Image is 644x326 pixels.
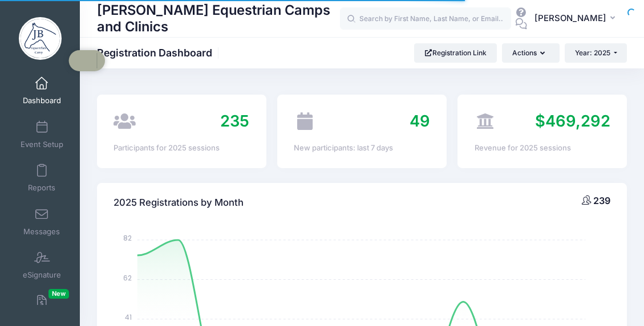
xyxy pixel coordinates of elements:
[28,184,55,193] span: Reports
[15,71,69,111] a: Dashboard
[414,43,497,63] a: Registration Link
[593,195,610,206] span: 239
[123,273,132,283] tspan: 62
[48,289,69,299] span: New
[527,6,627,32] button: [PERSON_NAME]
[114,187,244,219] h4: 2025 Registrations by Month
[23,96,61,106] span: Dashboard
[410,111,430,131] span: 49
[565,43,627,63] button: Year: 2025
[19,17,62,60] img: Jessica Braswell Equestrian Camps and Clinics
[114,142,249,154] div: Participants for 2025 sessions
[220,111,249,131] span: 235
[97,1,340,36] h1: [PERSON_NAME] Equestrian Camps and Clinics
[15,202,69,242] a: Messages
[23,227,60,237] span: Messages
[340,7,511,30] input: Search by First Name, Last Name, or Email...
[123,233,132,243] tspan: 82
[21,140,63,149] span: Event Setup
[294,142,430,154] div: New participants: last 7 days
[534,12,606,25] span: [PERSON_NAME]
[475,142,610,154] div: Revenue for 2025 sessions
[502,43,559,63] button: Actions
[535,111,610,131] span: $469,292
[15,158,69,198] a: Reports
[125,312,132,322] tspan: 41
[575,48,610,57] span: Year: 2025
[15,245,69,285] a: eSignature
[15,115,69,154] a: Event Setup
[23,271,61,280] span: eSignature
[97,47,222,59] h1: Registration Dashboard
